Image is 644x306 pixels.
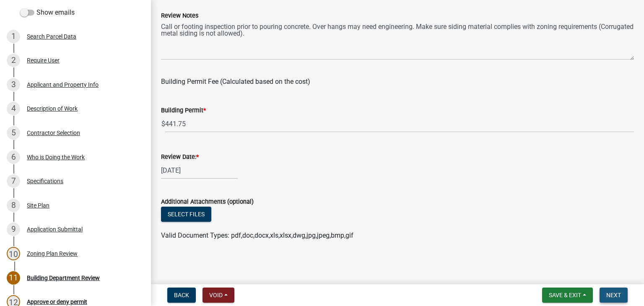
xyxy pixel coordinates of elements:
div: Applicant and Property Info [27,82,99,88]
span: Save & Exit [549,292,581,298]
div: 7 [7,174,20,188]
div: 9 [7,223,20,236]
div: 8 [7,199,20,212]
div: 11 [7,271,20,285]
div: Require User [27,57,60,63]
label: Building Permit [161,108,206,114]
div: 2 [7,54,20,67]
span: Void [209,292,223,298]
div: 1 [7,30,20,43]
span: Back [174,292,189,298]
div: Contractor Selection [27,130,80,136]
button: Save & Exit [542,288,593,303]
div: 10 [7,247,20,260]
label: Show emails [20,8,75,18]
span: Next [606,292,621,298]
div: 5 [7,126,20,140]
div: Building Permit Fee (Calculated based on the cost) [161,67,634,87]
button: Next [600,288,628,303]
button: Void [203,288,234,303]
label: Review Notes [161,13,198,19]
div: Application Submittal [27,226,83,232]
input: mm/dd/yyyy [161,162,238,179]
button: Select files [161,207,211,222]
div: Search Parcel Data [27,34,76,39]
span: Valid Document Types: pdf,doc,docx,xls,xlsx,dwg,jpg,jpeg,bmp,gif [161,231,353,239]
div: Approve or deny permit [27,299,87,305]
div: 6 [7,150,20,164]
button: Back [167,288,196,303]
div: Who is Doing the Work [27,154,85,160]
div: Description of Work [27,106,78,112]
div: Site Plan [27,202,49,208]
div: 3 [7,78,20,91]
div: 4 [7,102,20,115]
div: Building Department Review [27,275,100,281]
span: $ [161,115,166,132]
div: Zoning Plan Review [27,251,78,257]
label: Review Date: [161,154,199,160]
div: Specifications [27,178,63,184]
label: Additional Attachments (optional) [161,199,254,205]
